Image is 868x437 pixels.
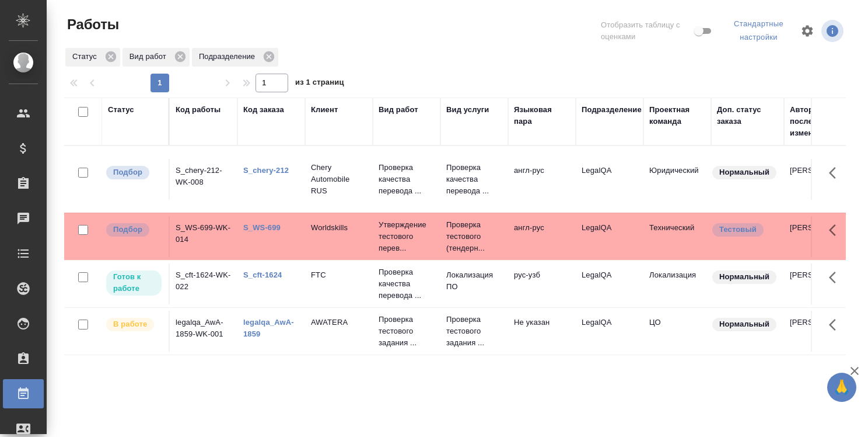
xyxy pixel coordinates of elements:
p: Готов к работе [113,271,155,294]
p: Нормальный [719,271,769,283]
td: Локализация [643,263,711,304]
div: Код работы [176,104,220,116]
div: Автор последнего изменения [790,104,846,139]
a: S_WS-699 [243,223,281,232]
span: из 1 страниц [295,75,344,92]
td: S_chery-212-WK-008 [170,159,237,200]
div: Можно подбирать исполнителей [105,222,163,238]
button: Здесь прячутся важные кнопки [822,311,850,339]
p: Проверка качества перевода ... [379,266,435,301]
div: Проектная команда [649,104,705,127]
div: Вид работ [379,104,418,116]
button: Здесь прячутся важные кнопки [822,263,850,292]
td: S_WS-699-WK-014 [170,216,237,257]
p: AWATERA [311,317,367,328]
td: [PERSON_NAME] [784,159,852,200]
p: Статус [72,51,101,63]
p: Нормальный [719,318,769,330]
p: Проверка тестового (тендерн... [446,219,502,254]
div: Код заказа [243,104,284,116]
div: Статус [65,48,120,67]
td: LegalQA [576,311,643,352]
td: LegalQA [576,263,643,304]
p: Проверка тестового задания ... [446,314,502,349]
p: Проверка качества перевода ... [446,162,502,197]
span: 🙏 [832,375,852,400]
p: Вид работ [129,51,170,63]
div: Клиент [311,104,338,116]
div: Подразделение [582,104,642,116]
div: Вид услуги [446,104,489,116]
td: LegalQA [576,216,643,257]
td: Технический [643,216,711,257]
td: Не указан [508,311,576,352]
p: Подбор [113,167,142,178]
a: legalqa_AwA-1859 [243,318,294,338]
button: Здесь прячутся важные кнопки [822,159,850,187]
div: Подразделение [192,48,278,67]
p: Тестовый [719,224,757,235]
p: Worldskills [311,222,367,234]
td: [PERSON_NAME] [784,263,852,304]
div: Языковая пара [514,104,570,127]
p: Chery Automobile RUS [311,162,367,197]
p: Нормальный [719,167,769,178]
div: Вид работ [123,48,190,67]
a: S_cft-1624 [243,270,282,279]
p: В работе [113,318,147,330]
td: рус-узб [508,263,576,304]
span: Посмотреть информацию [821,20,846,42]
div: Исполнитель может приступить к работе [105,269,163,297]
span: Работы [64,15,119,34]
p: Подразделение [199,51,259,63]
div: Статус [108,104,134,116]
p: Подбор [113,224,142,235]
p: Локализация ПО [446,269,502,293]
td: LegalQA [576,159,643,200]
td: legalqa_AwA-1859-WK-001 [170,311,237,352]
td: ЦО [643,311,711,352]
span: Отобразить таблицу с оценками [601,19,692,43]
p: Проверка качества перевода ... [379,162,435,197]
div: Можно подбирать исполнителей [105,165,163,181]
td: англ-рус [508,216,576,257]
td: S_cft-1624-WK-022 [170,263,237,304]
p: Утверждение тестового перев... [379,219,435,254]
a: S_chery-212 [243,166,289,175]
div: split button [724,15,793,47]
button: Здесь прячутся важные кнопки [822,216,850,244]
td: [PERSON_NAME] [784,311,852,352]
button: 🙏 [827,373,856,402]
div: Исполнитель выполняет работу [105,317,163,332]
div: Доп. статус заказа [717,104,778,127]
td: англ-рус [508,159,576,200]
td: [PERSON_NAME] [784,216,852,257]
span: Настроить таблицу [793,17,821,45]
p: FTC [311,269,367,281]
p: Проверка тестового задания ... [379,314,435,349]
td: Юридический [643,159,711,200]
